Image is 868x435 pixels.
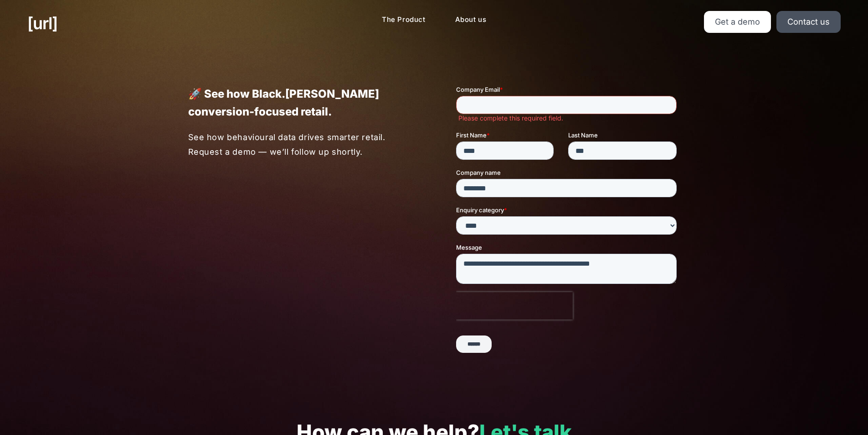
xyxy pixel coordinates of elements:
p: 🚀 See how Black.[PERSON_NAME] conversion-focused retail. [188,85,412,121]
a: Contact us [776,11,841,33]
a: About us [448,11,494,29]
a: [URL] [27,11,57,36]
a: Get a demo [704,11,771,33]
a: The Product [375,11,433,29]
iframe: Form 1 [456,85,680,361]
p: See how behavioural data drives smarter retail. Request a demo — we’ll follow up shortly. [188,130,413,159]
